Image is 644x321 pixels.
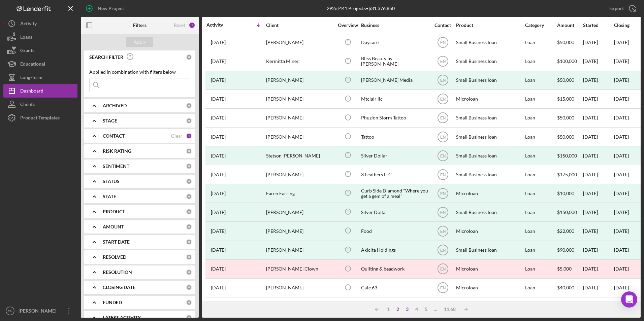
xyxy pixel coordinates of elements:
div: Small Business loan [456,34,523,51]
div: Microloan [456,260,523,278]
div: Loan [525,241,556,259]
div: Phuzion Storm Tattoo [361,109,428,127]
div: [DATE] [583,128,613,146]
time: 2024-11-04 22:35 [211,77,226,83]
div: 0 [186,178,192,184]
div: [PERSON_NAME] Clown [266,260,333,278]
div: Microloan [456,90,523,108]
div: Loan [525,184,556,202]
div: [DATE] [583,71,613,89]
button: Educational [3,57,77,71]
time: 2024-10-03 18:12 [211,228,226,234]
div: Small Business loan [456,52,523,70]
b: CLOSING DATE [103,285,135,290]
div: Amount [557,23,582,28]
div: $150,000 [557,147,582,165]
time: [DATE] [614,285,629,290]
div: Small Business loan [456,241,523,259]
b: STAGE [103,118,117,123]
div: 0 [186,163,192,169]
time: [DATE] [614,96,629,102]
div: Kermitta Miner [266,52,333,70]
text: EN [440,210,446,215]
div: Small Business loan [456,203,523,221]
b: ARCHIVED [103,103,127,108]
button: Loans [3,30,77,44]
time: 2024-10-09 16:34 [211,172,226,177]
div: $100,000 [557,52,582,70]
div: Business [361,23,428,28]
div: Microloan [456,222,523,240]
div: 0 [186,254,192,260]
div: 0 [186,269,192,275]
div: Loan [525,109,556,127]
text: EN [440,78,446,83]
div: 3 [402,307,412,312]
b: STATE [103,194,116,199]
div: Educational [20,57,45,72]
div: Product [456,23,523,28]
div: Akicita Holdings [361,241,428,259]
div: Activity [20,17,37,32]
div: Cafe 63 [361,279,428,297]
div: 11.68 [441,307,459,312]
time: 2024-10-03 22:15 [211,210,226,215]
div: Small Business loan [456,71,523,89]
div: Loan [525,90,556,108]
div: 4 [412,307,421,312]
div: Apply [134,37,146,47]
div: Clear [171,133,183,139]
div: Contact [430,23,455,28]
text: EN [8,309,12,313]
div: [PERSON_NAME] [266,203,333,221]
button: Export [603,2,641,15]
time: 2024-10-24 00:26 [211,134,226,140]
div: [PERSON_NAME] [266,71,333,89]
div: Silver Dollar [361,203,428,221]
time: [DATE] [614,39,629,45]
text: EN [440,191,446,196]
div: [DATE] [614,77,629,83]
div: $50,000 [557,34,582,51]
div: Tattoo [361,128,428,146]
div: [DATE] [614,191,629,196]
a: Clients [3,98,77,111]
div: [DATE] [583,34,613,51]
div: 1 [186,133,192,139]
time: [DATE] [614,58,629,64]
b: FUNDED [103,300,122,305]
b: SEARCH FILTER [89,55,123,60]
div: Microloan [456,184,523,202]
div: Loan [525,222,556,240]
div: Quilting & beadwork [361,260,428,278]
button: Activity [3,17,77,30]
div: $15,000 [557,90,582,108]
div: [PERSON_NAME] Media [361,71,428,89]
text: EN [440,248,446,253]
text: EN [440,59,446,64]
div: Loan [525,203,556,221]
div: 3 Feathers LLC [361,166,428,183]
text: EN [440,267,446,272]
div: 0 [186,193,192,200]
div: 0 [186,224,192,230]
div: New Project [98,2,124,15]
div: [DATE] [583,241,613,259]
b: AMOUNT [103,224,124,229]
div: Silver Dollar [361,147,428,165]
div: $90,000 [557,241,582,259]
time: [DATE] [614,134,629,140]
div: [PERSON_NAME] [266,222,333,240]
div: Loan [525,147,556,165]
div: [PERSON_NAME] [266,34,333,51]
div: 0 [186,209,192,215]
div: [DATE] [583,109,613,127]
div: $50,000 [557,71,582,89]
div: 5 [421,307,431,312]
div: 0 [186,148,192,154]
b: START DATE [103,239,130,245]
div: Category [525,23,556,28]
div: 0 [186,118,192,124]
b: Filters [133,23,147,28]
